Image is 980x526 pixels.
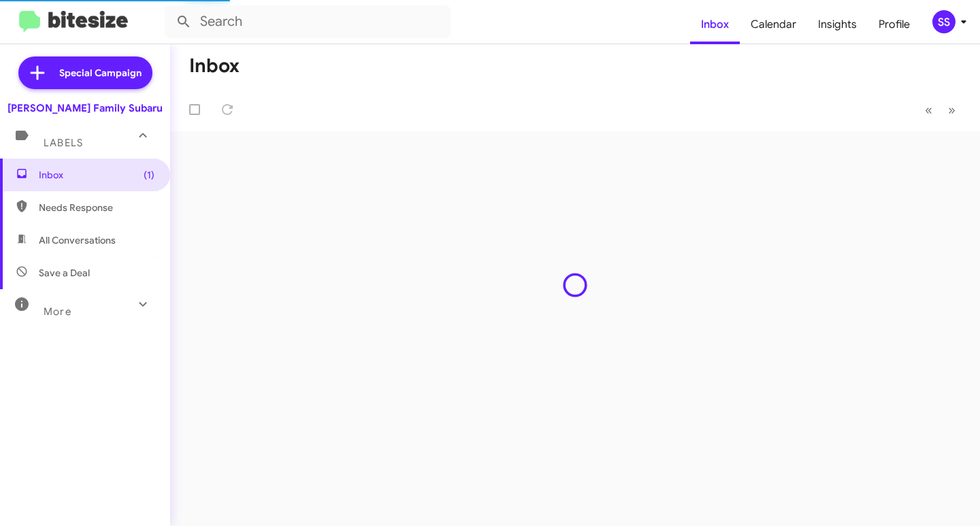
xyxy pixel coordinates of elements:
span: More [44,306,71,318]
span: Special Campaign [59,66,142,80]
button: SS [921,10,965,33]
span: Inbox [39,168,154,182]
span: « [925,101,932,118]
span: Labels [44,137,83,149]
a: Profile [868,5,921,44]
button: Next [940,96,964,124]
span: » [948,101,955,118]
div: [PERSON_NAME] Family Subaru [7,101,163,115]
nav: Page navigation example [917,96,964,124]
a: Special Campaign [18,56,152,89]
input: Search [165,5,451,38]
h1: Inbox [189,55,240,77]
span: (1) [144,168,154,182]
a: Inbox [690,5,740,44]
span: All Conversations [39,233,116,247]
button: Previous [917,96,941,124]
a: Insights [807,5,868,44]
a: Calendar [740,5,807,44]
span: Needs Response [39,201,154,214]
div: SS [932,10,955,33]
span: Save a Deal [39,266,90,280]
